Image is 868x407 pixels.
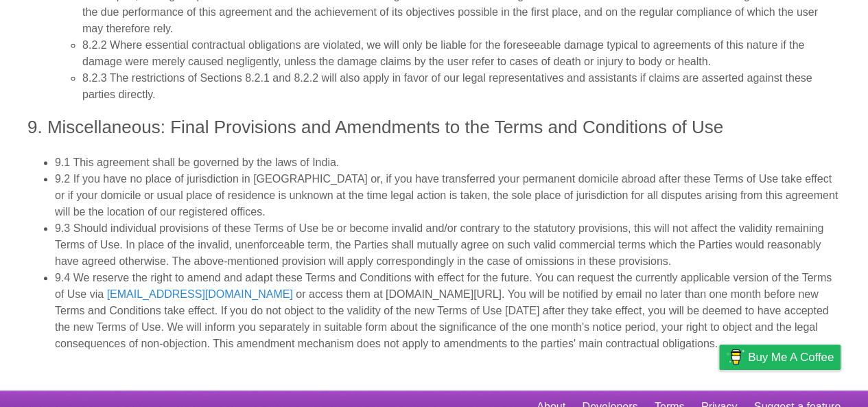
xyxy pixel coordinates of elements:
span: 8.2.2 Where essential contractual obligations are violated, we will only be liable for the forese... [82,39,804,67]
span: [EMAIL_ADDRESS][DOMAIN_NAME] [107,288,293,300]
h3: 9. Miscellaneous: Final Provisions and Amendments to the Terms and Conditions of Use [27,114,841,141]
span: 9.1 This agreement shall be governed by the laws of India. [55,156,339,168]
span: 9.4 We reserve the right to amend and adapt these Terms and Conditions with effect for the future... [55,272,832,300]
span: or access them at [DOMAIN_NAME][URL]. You will be notified by email no later than one month befor... [55,288,828,349]
span: Buy me a coffee [748,345,834,369]
span: 8.2.3 The restrictions of Sections 8.2.1 and 8.2.2 will also apply in favor of our legal represen... [82,72,812,100]
img: Buy me a coffee [726,345,744,369]
span: 9.2 If you have no place of jurisdiction in [GEOGRAPHIC_DATA] or, if you have transferred your pe... [55,173,838,218]
a: Buy me a coffee [719,345,841,370]
span: 9.3 Should individual provisions of these Terms of Use be or become invalid and/or contrary to th... [55,222,823,267]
